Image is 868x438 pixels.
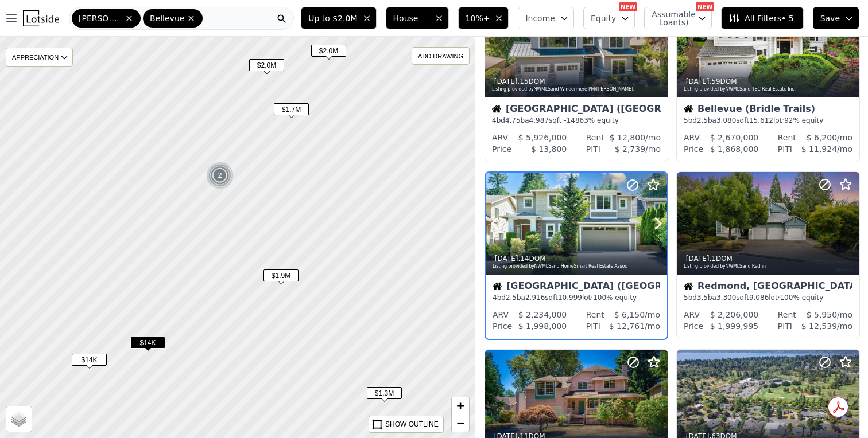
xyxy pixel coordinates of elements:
[492,104,661,116] div: [GEOGRAPHIC_DATA] ([GEOGRAPHIC_DATA])
[492,116,661,125] div: 4 bd 4.75 ba sqft · -14863% equity
[311,45,346,61] div: $2.0M
[249,59,284,76] div: $2.0M
[676,171,859,340] a: [DATE],1DOMListing provided byNWMLSand RedfinHouseRedmond, [GEOGRAPHIC_DATA]5bd3.5ba3,300sqft9,08...
[458,7,509,29] button: 10%+
[801,322,837,331] span: $ 12,539
[778,132,796,143] div: Rent
[518,7,574,29] button: Income
[492,132,508,143] div: ARV
[412,48,469,64] div: ADD DRAWING
[604,132,661,143] div: /mo
[716,116,736,124] span: 3,080
[600,320,660,332] div: /mo
[311,45,346,57] span: $2.0M
[529,116,549,124] span: 4,987
[525,294,545,302] span: 2,916
[721,7,803,29] button: All Filters• 5
[79,13,122,24] span: [PERSON_NAME][GEOGRAPHIC_DATA]
[495,255,518,263] time: 2025-08-14 16:35
[393,13,430,24] span: House
[796,309,852,320] div: /mo
[493,281,502,291] img: House
[385,419,439,429] div: SHOW OUTLINE
[728,13,793,24] span: All Filters • 5
[274,103,309,115] span: $1.7M
[206,162,234,189] img: g1.png
[492,104,501,114] img: House
[23,10,59,26] img: Lotside
[492,77,662,86] div: , 15 DOM
[308,13,357,24] span: Up to $2.0M
[801,144,837,154] span: $ 11,924
[583,7,635,29] button: Equity
[778,320,792,332] div: PITI
[600,143,661,155] div: /mo
[684,263,854,270] div: Listing provided by NWMLS and Redfin
[558,294,582,302] span: 10,999
[749,294,769,302] span: 9,086
[586,132,604,143] div: Rent
[684,86,854,93] div: Listing provided by NWMLS and TEC Real Estate Inc.
[263,269,299,286] div: $1.9M
[684,293,852,302] div: 5 bd 3.5 ba sqft lot · 100% equity
[684,281,852,293] div: Redmond, [GEOGRAPHIC_DATA]
[249,59,284,71] span: $2.0M
[72,354,107,370] div: $14K
[684,77,854,86] div: , 59 DOM
[710,144,759,154] span: $ 1,868,000
[492,143,511,155] div: Price
[652,10,688,26] span: Assumable Loan(s)
[684,143,703,155] div: Price
[792,320,852,332] div: /mo
[206,162,234,189] div: 2
[494,77,518,85] time: 2025-08-15 23:34
[518,310,567,319] span: $ 2,234,000
[684,281,693,291] img: House
[493,254,661,263] div: , 14 DOM
[778,309,796,320] div: Rent
[796,132,852,143] div: /mo
[586,143,600,155] div: PITI
[710,133,759,142] span: $ 2,670,000
[493,320,512,332] div: Price
[367,387,402,399] span: $1.3M
[604,309,660,320] div: /mo
[807,310,837,319] span: $ 5,950
[386,7,449,29] button: House
[684,254,854,263] div: , 1 DOM
[263,269,299,281] span: $1.9M
[610,133,645,142] span: $ 12,800
[493,293,660,302] div: 4 bd 2.5 ba sqft lot · 100% equity
[586,309,604,320] div: Rent
[518,322,567,331] span: $ 1,998,000
[710,310,759,319] span: $ 2,206,000
[531,144,567,154] span: $ 13,800
[820,13,840,24] span: Save
[457,398,464,413] span: +
[130,337,165,349] span: $14K
[644,7,712,29] button: Assumable Loan(s)
[493,309,509,320] div: ARV
[619,2,637,11] div: NEW
[6,48,73,67] div: APPRECIATION
[609,322,645,331] span: $ 12,761
[716,294,736,302] span: 3,300
[457,416,464,430] span: −
[586,320,600,332] div: PITI
[686,77,710,85] time: 2025-08-14 17:39
[72,354,107,366] span: $14K
[684,320,703,332] div: Price
[778,143,792,155] div: PITI
[684,309,700,320] div: ARV
[274,103,309,120] div: $1.7M
[452,397,469,414] a: Zoom in
[710,322,759,331] span: $ 1,999,995
[492,86,662,93] div: Listing provided by NWMLS and Windermere PM/[PERSON_NAME].
[614,310,645,319] span: $ 6,150
[452,414,469,432] a: Zoom out
[813,7,859,29] button: Save
[493,281,660,293] div: [GEOGRAPHIC_DATA] ([GEOGRAPHIC_DATA])
[485,171,667,340] a: [DATE],14DOMListing provided byNWMLSand HomeSmart Real Estate AssocHouse[GEOGRAPHIC_DATA] ([GEOGR...
[367,387,402,404] div: $1.3M
[686,255,710,263] time: 2025-08-14 00:00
